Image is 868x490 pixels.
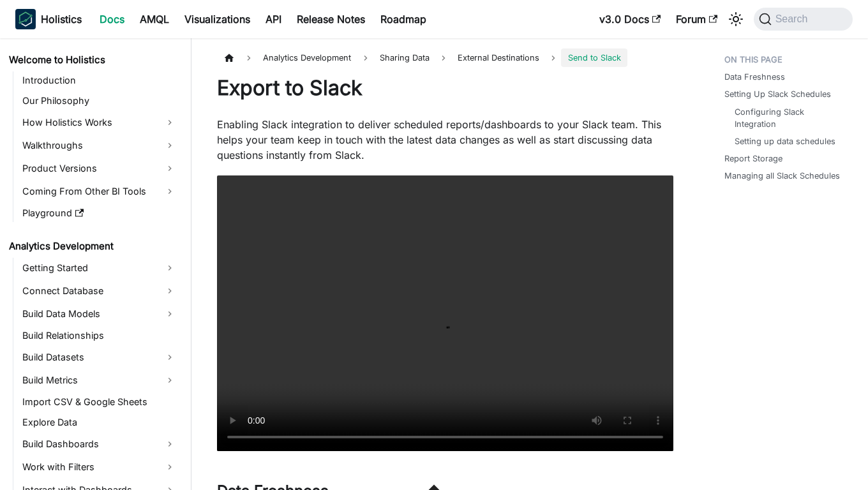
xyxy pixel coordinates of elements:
button: Search (Command+K) [754,8,853,31]
a: Build Data Models [19,304,180,324]
b: Holistics [41,11,82,27]
a: Introduction [19,71,180,89]
a: Setting Up Slack Schedules [724,88,831,100]
a: Visualizations [177,9,258,29]
a: Analytics Development [5,237,180,255]
a: Configuring Slack Integration [735,106,842,130]
p: Enabling Slack integration to deliver scheduled reports/dashboards to your Slack team. This helps... [217,117,673,163]
a: External Destinations [451,48,546,67]
img: Holistics [15,9,36,29]
a: v3.0 Docs [592,9,668,29]
a: Work with Filters [19,457,180,477]
a: Build Dashboards [19,434,180,454]
a: Report Storage [724,152,782,165]
span: Send to Slack [561,48,627,67]
a: Our Philosophy [19,92,180,110]
a: Home page [217,48,241,67]
nav: Breadcrumbs [217,48,673,67]
a: Roadmap [373,9,434,29]
a: Coming From Other BI Tools [19,181,180,202]
a: Build Metrics [19,370,180,390]
a: Welcome to Holistics [5,51,180,69]
a: AMQL [132,9,177,29]
a: Connect Database [19,281,180,301]
a: How Holistics Works [19,112,180,133]
a: Walkthroughs [19,135,180,156]
a: API [258,9,289,29]
a: Data Freshness [724,71,785,83]
a: Import CSV & Google Sheets [19,393,180,411]
span: External Destinations [458,53,539,63]
h1: Export to Slack [217,75,673,101]
span: Analytics Development [257,48,357,67]
a: Forum [668,9,725,29]
a: Release Notes [289,9,373,29]
a: Setting up data schedules [735,135,835,147]
a: Explore Data [19,413,180,431]
a: Getting Started [19,258,180,278]
a: HolisticsHolisticsHolistics [15,9,82,29]
a: Build Datasets [19,347,180,367]
a: Product Versions [19,158,180,179]
span: Sharing Data [373,48,436,67]
button: Switch between dark and light mode (currently system mode) [726,9,746,29]
a: Playground [19,204,180,222]
a: Build Relationships [19,327,180,345]
a: Managing all Slack Schedules [724,170,840,182]
video: Your browser does not support embedding video, but you can . [217,175,673,451]
a: Docs [92,9,132,29]
span: Search [772,13,816,25]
